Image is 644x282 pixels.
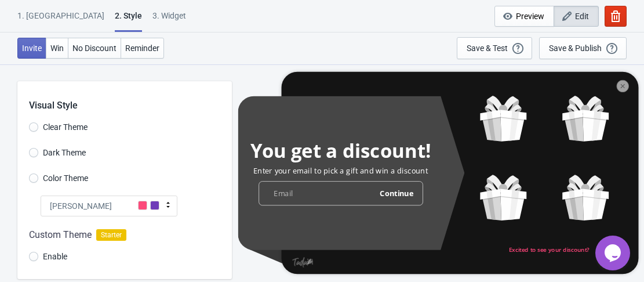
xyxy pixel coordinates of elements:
span: Win [50,44,64,53]
div: 2 . Style [115,10,142,32]
button: Invite [17,38,46,59]
span: [PERSON_NAME] [50,200,112,212]
span: Color Theme [43,172,88,184]
span: Starter [96,229,126,241]
div: Save & Test [467,44,508,53]
span: Reminder [125,44,159,53]
span: Enable [43,251,67,262]
div: Visual Style [29,81,232,113]
div: Save & Publish [549,44,602,53]
button: Preview [494,6,554,27]
button: No Discount [68,38,121,59]
span: Custom Theme [29,228,92,242]
button: Win [46,38,68,59]
span: No Discount [72,44,117,53]
span: Edit [575,12,589,21]
button: Save & Test [457,37,532,59]
div: 1. [GEOGRAPHIC_DATA] [17,10,104,30]
div: 3. Widget [152,10,186,30]
span: Clear Theme [43,121,88,133]
iframe: chat widget [595,236,632,270]
span: Invite [22,44,42,53]
button: Edit [554,6,599,27]
span: Dark Theme [43,147,86,158]
button: Reminder [121,38,164,59]
button: Save & Publish [539,37,627,59]
span: Preview [516,12,544,21]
